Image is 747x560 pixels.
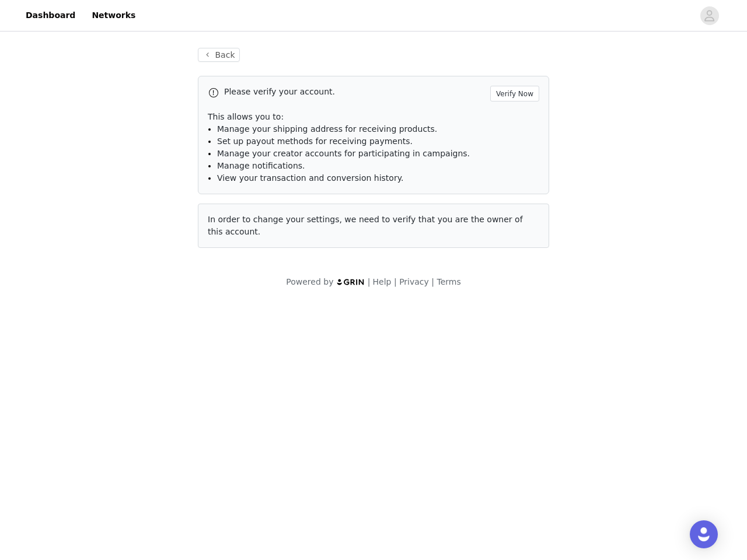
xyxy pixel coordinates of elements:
[217,173,403,183] span: View your transaction and conversion history.
[208,215,523,236] span: In order to change your settings, we need to verify that you are the owner of this account.
[198,48,240,62] button: Back
[690,520,718,548] div: Open Intercom Messenger
[208,111,539,123] p: This allows you to:
[704,6,715,25] div: avatar
[286,277,333,286] span: Powered by
[224,86,486,98] p: Please verify your account.
[394,277,397,286] span: |
[431,277,434,286] span: |
[437,277,460,286] a: Terms
[217,161,305,170] span: Manage notifications.
[217,136,413,146] span: Set up payout methods for receiving payments.
[217,124,437,134] span: Manage your shipping address for receiving products.
[373,277,392,286] a: Help
[490,86,539,101] button: Verify Now
[399,277,429,286] a: Privacy
[19,2,82,29] a: Dashboard
[217,149,470,158] span: Manage your creator accounts for participating in campaigns.
[85,2,142,29] a: Networks
[336,278,365,286] img: logo
[368,277,371,286] span: |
